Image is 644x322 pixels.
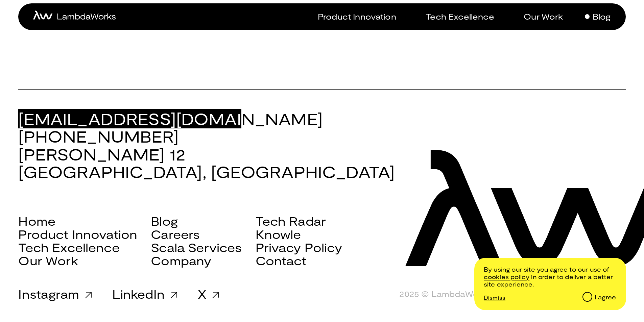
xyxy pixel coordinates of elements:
a: Blog [151,214,178,227]
p: Our Work [524,11,563,21]
h3: [EMAIL_ADDRESS][DOMAIN_NAME] [PHONE_NUMBER] [PERSON_NAME] 12 [GEOGRAPHIC_DATA], [GEOGRAPHIC_DATA] [18,110,625,181]
a: Our Work [18,254,78,267]
span: 2025 © LambdaWorks d.o.o. [399,289,516,299]
a: Knowle [256,227,301,241]
a: Careers [151,227,200,241]
a: Blog [585,11,611,21]
p: Blog [593,11,611,21]
a: Instagram [18,287,92,301]
a: Contact [256,254,307,267]
a: home-icon [33,10,116,22]
div: I agree [595,294,616,301]
a: Our Work [516,11,563,21]
a: /cookie-and-privacy-policy [484,266,610,280]
a: Tech Radar [256,214,326,227]
a: Tech Excellence [418,11,494,21]
a: LinkedIn [112,287,177,301]
a: Privacy Policy [256,241,342,254]
a: Tech Excellence [18,241,119,254]
a: Product Innovation [18,227,137,241]
p: By using our site you agree to our in order to deliver a better site experience. [484,266,616,288]
a: Product Innovation [310,11,396,21]
a: X [198,287,219,301]
a: Company [151,254,211,267]
a: Home [18,214,55,227]
a: Scala Services [151,241,242,254]
p: Dismiss [484,294,505,301]
p: Tech Excellence [426,11,494,21]
p: Product Innovation [318,11,396,21]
